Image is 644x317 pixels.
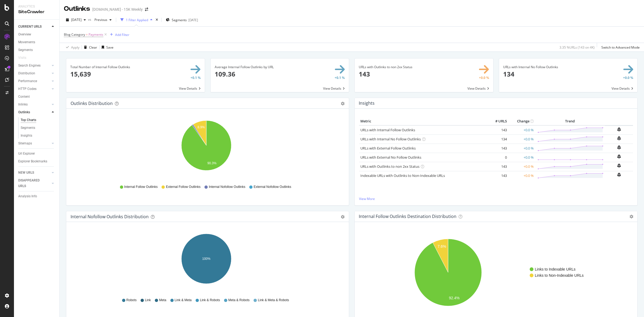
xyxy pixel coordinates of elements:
a: Insights [21,133,56,139]
div: Sitemaps [18,141,32,146]
div: arrow-right-arrow-left [145,8,148,11]
td: +0.0 % [508,144,535,153]
div: Outlinks [64,4,90,13]
div: gear [341,215,345,219]
span: Meta & Robots [228,298,250,303]
svg: A chart. [359,231,630,314]
div: Visits [18,55,26,61]
a: URLs with External Follow Outlinks [360,146,416,151]
text: 90.3% [207,161,217,165]
td: 143 [487,171,508,180]
div: NEW URLS [18,170,34,176]
td: +0.0 % [508,125,535,135]
td: 143 [487,162,508,171]
th: Change [508,117,535,125]
a: Visits [18,55,32,61]
button: [DATE] [64,16,88,24]
i: Options [630,215,633,218]
a: Search Engines [18,63,50,68]
a: Movements [18,39,56,45]
div: Top Charts [21,117,36,123]
span: Meta [159,298,166,303]
div: SiteCrawler [18,9,55,15]
div: Analytics [18,4,55,9]
span: External Follow Outlinks [166,185,200,189]
a: Distribution [18,71,50,76]
th: Trend [535,117,605,125]
span: Link & Robots [200,298,220,303]
div: bell-plus [617,145,621,150]
a: Inlinks [18,102,50,107]
div: Segments [21,125,35,131]
a: NEW URLS [18,170,50,176]
a: Indexable URLs with Outlinks to Non-Indexable URLs [360,173,445,178]
span: Link [145,298,151,303]
a: URLs with Outlinks to non 2xx Status [360,164,419,169]
div: [DATE] [188,18,198,22]
div: Url Explorer [18,151,35,156]
div: bell-plus [617,127,621,132]
div: Movements [18,39,35,45]
div: A chart. [71,117,342,180]
text: Links to Non-Indexable URLs [535,273,584,278]
div: Apply [71,45,79,50]
div: Explorer Bookmarks [18,159,47,164]
button: Save [100,43,114,52]
text: 8.9% [197,126,205,129]
td: 0 [487,153,508,162]
a: HTTP Codes [18,86,50,92]
span: Link & Meta [175,298,192,303]
a: Segments [18,47,56,53]
td: 143 [487,144,508,153]
span: Robots [126,298,137,303]
div: times [155,17,159,23]
td: 143 [487,125,508,135]
text: Links to Indexable URLs [535,267,576,271]
a: Explorer Bookmarks [18,159,56,164]
span: Link & Meta & Robots [258,298,289,303]
a: Overview [18,32,56,37]
div: 1 Filter Applied [126,18,148,22]
div: Save [106,45,114,50]
div: 3.35 % URLs ( 143 on 4K ) [559,45,595,50]
div: HTTP Codes [18,86,36,92]
span: Internal Follow Outlinks [124,185,158,189]
span: vs [88,17,92,22]
a: CURRENT URLS [18,24,50,30]
span: External Nofollow Outlinks [254,185,291,189]
div: Content [18,94,30,100]
div: bell-plus [617,163,621,168]
span: Blog Category [64,32,85,37]
div: Outlinks Distribution [71,101,113,106]
a: View More [359,196,633,201]
span: Payments [89,31,103,38]
div: Internal Nofollow Outlinks Distribution [71,214,149,219]
td: +0.0 % [508,134,535,144]
td: 134 [487,134,508,144]
button: Previous [92,16,114,24]
div: Inlinks [18,102,28,107]
text: 100% [202,257,211,261]
th: # URLS [487,117,508,125]
div: Switch to Advanced Mode [601,45,640,50]
div: DISAPPEARED URLS [18,178,45,189]
span: Internal Nofollow Outlinks [209,185,245,189]
a: URLs with Internal No Follow Outlinks [360,137,421,141]
div: bell-plus [617,136,621,140]
button: Clear [82,43,97,52]
div: Segments [18,47,33,53]
a: URLs with External No Follow Outlinks [360,155,421,160]
div: gear [341,102,345,105]
div: Distribution [18,71,35,76]
svg: A chart. [71,231,342,293]
div: Overview [18,32,31,37]
th: Metric [359,117,487,125]
span: 2025 Sep. 22nd [71,17,82,22]
a: DISAPPEARED URLS [18,178,50,189]
a: Segments [21,125,56,131]
span: = [86,32,88,37]
div: Search Engines [18,63,41,68]
div: Outlinks [18,110,30,115]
